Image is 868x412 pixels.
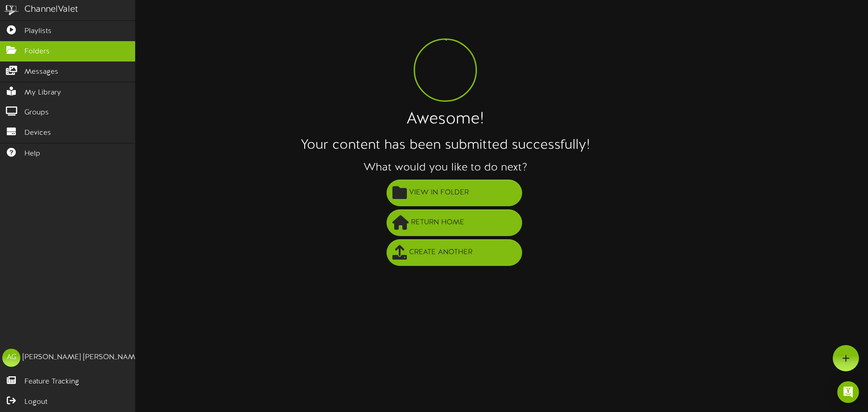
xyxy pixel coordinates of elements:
[24,67,58,77] span: Messages
[837,381,859,403] div: Open Intercom Messenger
[387,239,522,266] button: Create Another
[24,397,47,407] span: Logout
[407,185,471,200] span: View in Folder
[24,377,79,387] span: Feature Tracking
[24,26,52,37] span: Playlists
[23,352,142,363] div: [PERSON_NAME] [PERSON_NAME]
[24,3,78,16] div: ChannelValet
[23,111,868,129] h1: Awesome!
[24,128,51,138] span: Devices
[387,180,522,206] button: View in Folder
[23,162,868,174] h3: What would you like to do next?
[409,215,467,230] span: Return Home
[24,88,61,98] span: My Library
[24,149,40,159] span: Help
[387,209,522,236] button: Return Home
[407,245,475,260] span: Create Another
[2,349,20,367] div: AG
[23,138,868,153] h2: Your content has been submitted successfully!
[24,47,50,57] span: Folders
[24,108,49,118] span: Groups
